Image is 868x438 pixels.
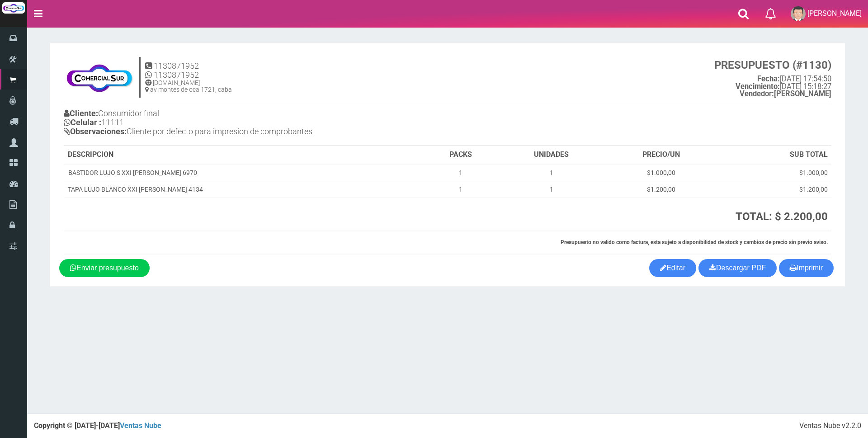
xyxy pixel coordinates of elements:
[34,421,161,430] strong: Copyright © [DATE]-[DATE]
[807,9,862,18] span: [PERSON_NAME]
[423,164,498,181] td: 1
[59,259,150,277] a: Enviar presupuesto
[76,264,139,272] span: Enviar presupuesto
[757,75,780,83] strong: Fecha:
[64,127,127,136] b: Observaciones:
[604,146,717,164] th: PRECIO/UN
[499,181,605,198] td: 1
[714,59,831,98] small: [DATE] 17:54:50 [DATE] 15:18:27
[64,181,423,198] td: TAPA LUJO BLANCO XXI [PERSON_NAME] 4134
[717,146,831,164] th: SUB TOTAL
[740,89,774,98] strong: Vendedor:
[64,118,101,127] b: Celular :
[714,59,831,71] strong: PRESUPUESTO (#1130)
[64,107,448,140] h4: Consumidor final 11111 Cliente por defecto para impresion de comprobantes
[423,181,498,198] td: 1
[64,108,98,118] b: Cliente:
[2,2,25,14] img: Logo grande
[120,421,161,430] a: Ventas Nube
[799,421,861,431] div: Ventas Nube v2.2.0
[561,239,828,245] strong: Presupuesto no valido como factura, esta sujeto a disponibilidad de stock y cambios de precio sin...
[649,259,696,277] a: Editar
[740,89,831,98] b: [PERSON_NAME]
[717,164,831,181] td: $1.000,00
[604,181,717,198] td: $1.200,00
[499,146,605,164] th: UNIDADES
[736,82,780,91] strong: Vencimiento:
[698,259,777,277] a: Descargar PDF
[64,146,423,164] th: DESCRIPCION
[145,61,232,80] h4: 1130871952 1130871952
[64,164,423,181] td: BASTIDOR LUJO S XXI [PERSON_NAME] 6970
[717,181,831,198] td: $1.200,00
[64,59,135,95] img: Z
[779,259,834,277] button: Imprimir
[604,164,717,181] td: $1.000,00
[736,210,828,223] strong: TOTAL: $ 2.200,00
[145,80,232,94] h5: [DOMAIN_NAME] av montes de oca 1721, caba
[791,6,806,21] img: User Image
[499,164,605,181] td: 1
[423,146,498,164] th: PACKS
